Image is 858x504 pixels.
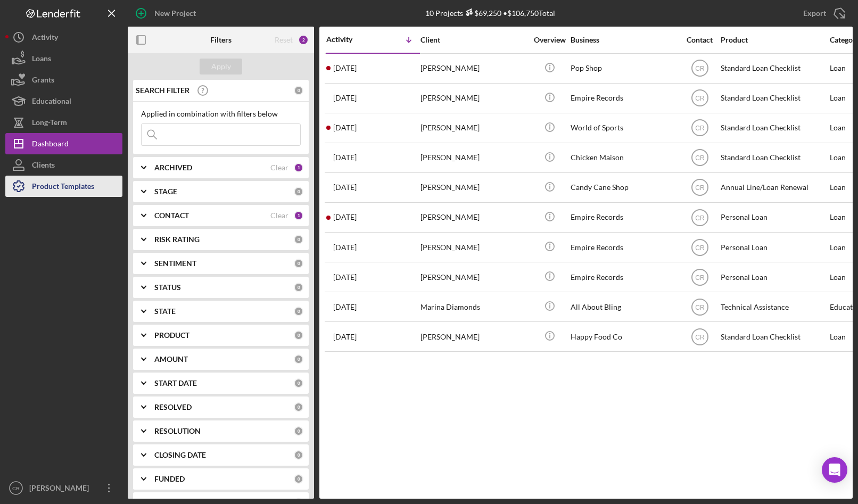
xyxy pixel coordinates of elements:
[530,36,570,44] div: Overview
[154,187,177,196] b: STAGE
[721,173,827,202] div: Annual Line/Loan Renewal
[32,69,54,93] div: Grants
[695,214,705,221] text: CR
[5,477,122,499] button: CR[PERSON_NAME]
[32,176,94,200] div: Product Templates
[695,333,705,341] text: CR
[695,303,705,311] text: CR
[333,243,357,252] time: 2025-05-22 18:42
[294,163,303,172] div: 1
[333,123,357,132] time: 2025-08-15 17:01
[333,183,357,192] time: 2025-07-02 15:40
[154,379,197,387] b: START DATE
[695,154,705,162] text: CR
[32,90,71,114] div: Educational
[294,259,303,268] div: 0
[5,176,122,197] button: Product Templates
[210,36,232,44] b: Filters
[294,307,303,316] div: 0
[721,144,827,172] div: Standard Loan Checklist
[154,307,176,316] b: STATE
[128,3,207,24] button: New Project
[294,402,303,412] div: 0
[27,477,96,501] div: [PERSON_NAME]
[294,187,303,196] div: 0
[571,203,677,232] div: Empire Records
[420,84,527,112] div: [PERSON_NAME]
[294,354,303,364] div: 0
[154,331,189,340] b: PRODUCT
[420,293,527,321] div: Marina Diamonds
[333,64,357,72] time: 2025-09-12 01:28
[721,233,827,261] div: Personal Loan
[695,65,705,72] text: CR
[333,333,357,341] time: 2025-05-02 16:36
[721,84,827,112] div: Standard Loan Checklist
[695,95,705,102] text: CR
[270,163,288,172] div: Clear
[333,153,357,162] time: 2025-07-25 16:47
[721,114,827,142] div: Standard Loan Checklist
[5,69,122,90] button: Grants
[721,36,827,44] div: Product
[822,457,847,483] div: Open Intercom Messenger
[420,323,527,351] div: [PERSON_NAME]
[294,474,303,484] div: 0
[154,211,189,220] b: CONTACT
[571,54,677,82] div: Pop Shop
[463,9,501,18] div: $69,250
[420,144,527,172] div: [PERSON_NAME]
[333,213,357,221] time: 2025-07-01 20:48
[721,263,827,291] div: Personal Loan
[294,283,303,292] div: 0
[32,27,58,51] div: Activity
[420,263,527,291] div: [PERSON_NAME]
[695,125,705,132] text: CR
[294,86,303,95] div: 0
[571,173,677,202] div: Candy Cane Shop
[326,35,373,44] div: Activity
[154,355,188,363] b: AMOUNT
[154,283,181,292] b: STATUS
[571,323,677,351] div: Happy Food Co
[298,35,309,45] div: 2
[420,114,527,142] div: [PERSON_NAME]
[803,3,826,24] div: Export
[294,331,303,340] div: 0
[5,90,122,112] button: Educational
[154,451,206,459] b: CLOSING DATE
[154,163,192,172] b: ARCHIVED
[200,59,242,75] button: Apply
[270,211,288,220] div: Clear
[333,303,357,311] time: 2025-05-08 23:27
[5,112,122,133] button: Long-Term
[793,3,853,24] button: Export
[141,110,301,118] div: Applied in combination with filters below
[294,235,303,244] div: 0
[154,403,192,411] b: RESOLVED
[721,323,827,351] div: Standard Loan Checklist
[420,54,527,82] div: [PERSON_NAME]
[294,450,303,460] div: 0
[420,203,527,232] div: [PERSON_NAME]
[5,133,122,154] button: Dashboard
[571,144,677,172] div: Chicken Maison
[695,184,705,192] text: CR
[154,475,185,483] b: FUNDED
[721,293,827,321] div: Technical Assistance
[275,36,293,44] div: Reset
[154,427,201,435] b: RESOLUTION
[12,485,20,491] text: CR
[695,244,705,251] text: CR
[571,233,677,261] div: Empire Records
[32,133,69,157] div: Dashboard
[5,48,122,69] button: Loans
[154,235,200,244] b: RISK RATING
[32,154,55,178] div: Clients
[32,48,51,72] div: Loans
[5,154,122,176] button: Clients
